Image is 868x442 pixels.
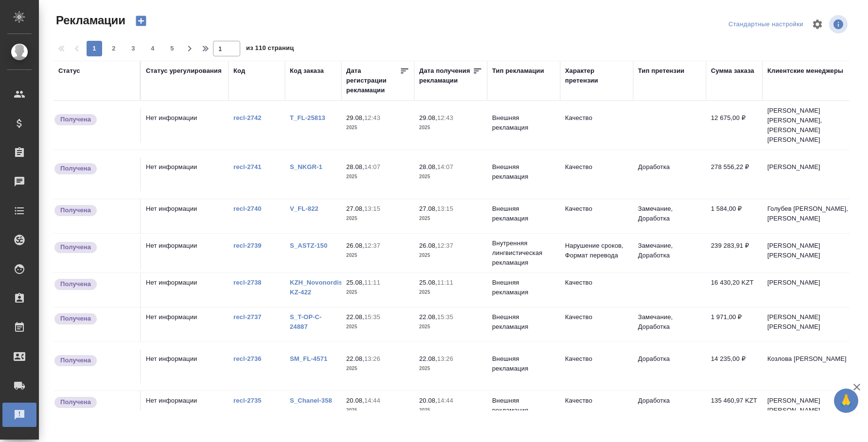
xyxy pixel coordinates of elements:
[437,313,453,321] p: 15:35
[364,397,380,404] p: 14:44
[346,66,400,95] div: Дата регистрации рекламации
[638,66,684,76] div: Тип претензии
[767,66,843,76] div: Клиентские менеджеры
[141,307,229,341] td: Нет информации
[419,163,437,170] p: 28.08,
[58,66,80,76] div: Статус
[290,205,319,212] a: V_FL-822
[141,108,229,142] td: Нет информации
[141,199,229,233] td: Нет информации
[437,114,453,121] p: 12:43
[633,157,706,191] td: Доработка
[60,242,91,252] p: Получена
[487,199,560,233] td: Внешняя рекламация
[633,391,706,425] td: Доработка
[419,279,437,286] p: 25.08,
[726,17,806,32] div: split button
[419,364,482,374] p: 2025
[560,157,633,191] td: Качество
[106,41,122,56] button: 2
[125,41,141,56] button: 3
[233,205,262,212] a: recl-2740
[560,349,633,383] td: Качество
[633,236,706,270] td: Замечание, Доработка
[290,163,322,170] a: S_NKGR-1
[364,114,380,121] p: 12:43
[419,242,437,249] p: 26.08,
[145,41,160,56] button: 4
[437,279,453,286] p: 11:11
[560,307,633,341] td: Качество
[487,157,560,191] td: Внешняя рекламация
[762,101,860,150] td: [PERSON_NAME] [PERSON_NAME], [PERSON_NAME] [PERSON_NAME]
[164,41,180,56] button: 5
[711,66,754,76] div: Сумма заказа
[706,157,762,191] td: 278 556,22 ₽
[706,236,762,270] td: 239 283,91 ₽
[492,66,544,76] div: Тип рекламации
[60,314,91,323] p: Получена
[129,13,153,29] button: Создать
[346,205,364,212] p: 27.08,
[706,199,762,233] td: 1 584,00 ₽
[290,242,327,249] a: S_ASTZ-150
[60,397,91,407] p: Получена
[560,199,633,233] td: Качество
[60,205,91,215] p: Получена
[141,349,229,383] td: Нет информации
[706,108,762,142] td: 12 675,00 ₽
[560,236,633,270] td: Нарушение сроков, Формат перевода
[565,66,628,85] div: Характер претензии
[60,115,91,124] p: Получена
[290,397,332,404] a: S_Chanel-358
[346,251,409,260] p: 2025
[419,172,482,182] p: 2025
[106,44,122,53] span: 2
[364,242,380,249] p: 12:37
[346,214,409,223] p: 2025
[290,66,324,76] div: Код заказа
[346,322,409,332] p: 2025
[706,391,762,425] td: 135 460,97 KZT
[419,397,437,404] p: 20.08,
[290,114,325,121] a: T_FL-25813
[141,236,229,270] td: Нет информации
[53,13,125,28] span: Рекламации
[419,114,437,121] p: 29.08,
[419,214,482,223] p: 2025
[290,355,327,362] a: SM_FL-4571
[233,242,262,249] a: recl-2739
[233,163,262,170] a: recl-2741
[487,273,560,307] td: Внешняя рекламация
[364,313,380,321] p: 15:35
[233,397,262,404] a: recl-2735
[419,288,482,297] p: 2025
[364,355,380,362] p: 13:26
[838,391,854,411] span: 🙏
[346,364,409,374] p: 2025
[145,44,160,53] span: 4
[233,355,262,362] a: recl-2736
[125,44,141,53] span: 3
[60,279,91,289] p: Получена
[706,273,762,307] td: 16 430,20 KZT
[437,397,453,404] p: 14:44
[141,391,229,425] td: Нет информации
[346,163,364,170] p: 28.08,
[346,114,364,121] p: 29.08,
[233,313,262,321] a: recl-2737
[146,66,222,76] div: Статус урегулирования
[60,356,91,365] p: Получена
[806,13,829,36] span: Настроить таблицу
[346,123,409,133] p: 2025
[560,108,633,142] td: Качество
[346,172,409,182] p: 2025
[364,163,380,170] p: 14:07
[346,406,409,415] p: 2025
[762,199,860,233] td: Голубев [PERSON_NAME], [PERSON_NAME]
[487,349,560,383] td: Внешняя рекламация
[419,406,482,415] p: 2025
[560,391,633,425] td: Качество
[706,307,762,341] td: 1 971,00 ₽
[346,242,364,249] p: 26.08,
